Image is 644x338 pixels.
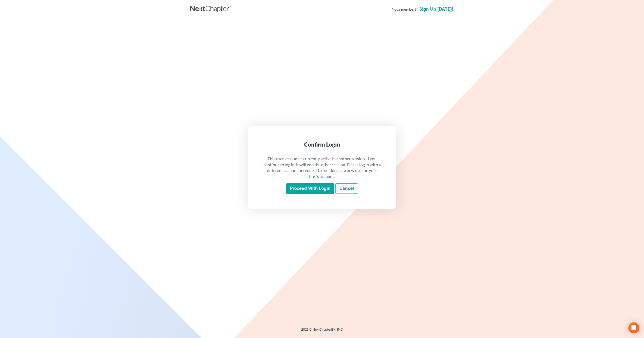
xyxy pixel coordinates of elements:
[628,322,639,333] div: Open Intercom Messenger
[263,141,381,148] div: Confirm Login
[418,7,454,12] a: Sign up [DATE]!
[392,7,417,12] strong: Not a member?
[190,327,454,335] div: 2025 © NextChapterBK, INC
[286,183,334,194] input: Proceed with login
[335,183,358,194] a: Cancel
[263,156,381,180] p: This user account is currently active in another session. If you continue to log in, it will end ...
